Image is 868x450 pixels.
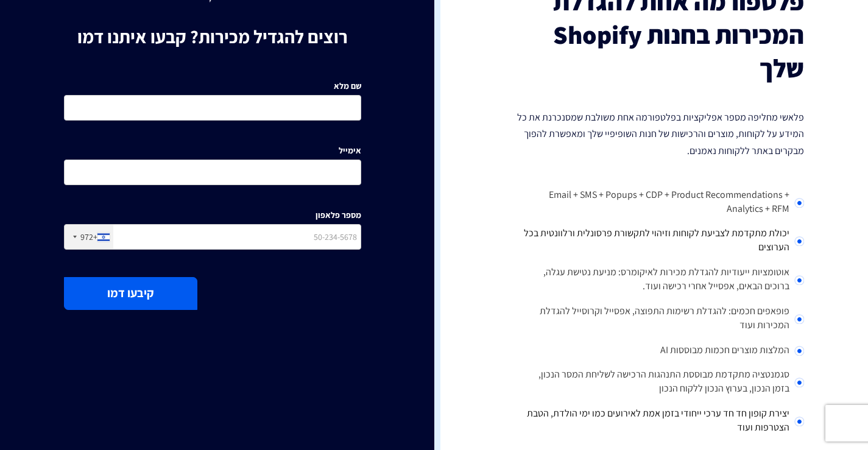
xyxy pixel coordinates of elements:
[65,225,113,249] div: Israel (‫ישראל‬‎): +972
[316,209,361,221] label: מספר פלאפון
[507,300,805,339] li: פופאפים חכמים: להגדלת רשימות התפוצה, אפסייל וקרוסייל להגדלת המכירות ועוד
[64,224,361,250] input: 50-234-5678
[334,80,361,92] label: שם מלא
[524,227,789,253] span: יכולת מתקדמת לצביעת לקוחות וזיהוי לתקשורת פרסונלית ורלוונטית בכל הערוצים
[507,109,805,159] p: פלאשי מחליפה מספר אפליקציות בפלטפורמה אחת משולבת שמסנכרנת את כל המידע על לקוחות, מוצרים והרכישות ...
[507,363,805,402] li: סגמנטציה מתקדמת מבוססת התנהגות הרכישה לשליחת המסר הנכון, בזמן הנכון, בערוץ הנכון ללקוח הנכון
[507,183,805,222] li: Email + SMS + Popups + CDP + Product Recommendations + Analytics + RFM
[80,231,97,243] div: +972
[507,339,805,364] li: המלצות מוצרים חכמות מבוססות AI
[64,277,197,309] button: קיבעו דמו
[339,144,361,156] label: אימייל
[527,407,789,434] span: יצירת קופון חד חד ערכי ייחודי בזמן אמת לאירועים כמו ימי הולדת, הטבת הצטרפות ועוד
[507,261,805,300] li: אוטומציות ייעודיות להגדלת מכירות לאיקומרס: מניעת נטישת עגלה, ברוכים הבאים, אפסייל אחרי רכישה ועוד.
[64,27,361,47] h1: רוצים להגדיל מכירות? קבעו איתנו דמו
